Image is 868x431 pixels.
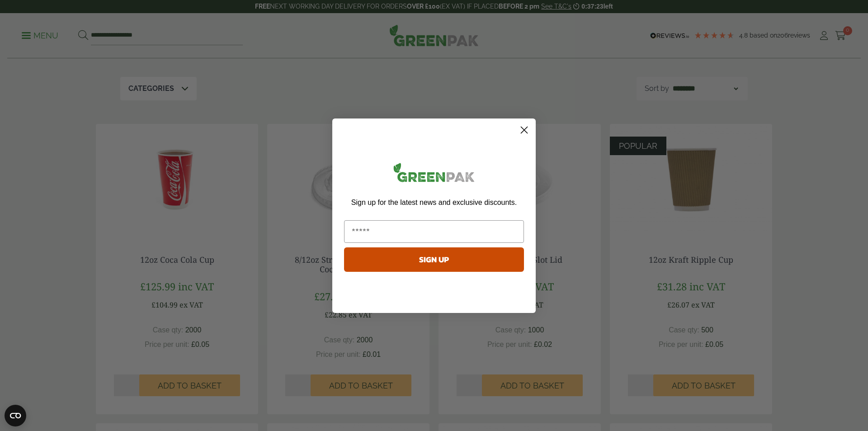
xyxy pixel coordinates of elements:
[5,405,26,426] button: Open CMP widget
[344,159,524,189] img: greenpak_logo
[344,247,524,272] button: SIGN UP
[351,199,517,206] span: Sign up for the latest news and exclusive discounts.
[516,122,532,138] button: Close dialog
[344,220,524,243] input: Email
